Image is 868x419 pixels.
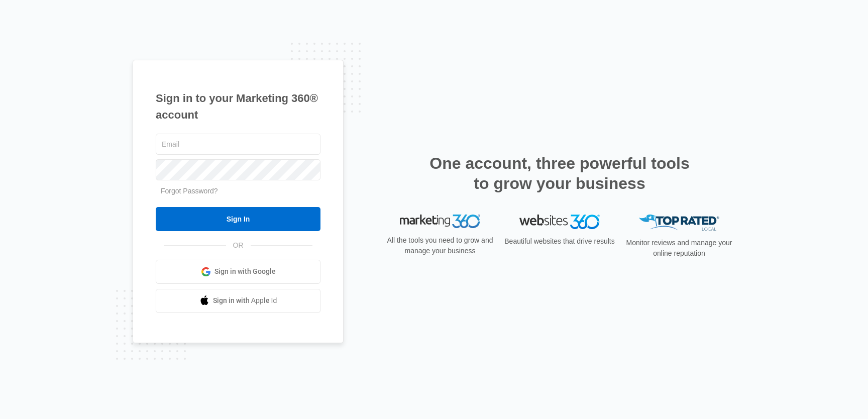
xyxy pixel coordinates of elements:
h1: Sign in to your Marketing 360® account [156,90,320,123]
a: Forgot Password? [161,187,218,195]
span: Sign in with Google [214,266,276,277]
a: Sign in with Google [156,260,320,284]
p: Beautiful websites that drive results [503,236,616,247]
h2: One account, three powerful tools to grow your business [426,153,693,193]
a: Sign in with Apple Id [156,289,320,313]
span: Sign in with Apple Id [213,295,277,306]
input: Email [156,134,320,155]
img: Marketing 360 [400,215,480,229]
p: All the tools you need to grow and manage your business [384,235,496,256]
img: Websites 360 [519,215,600,229]
input: Sign In [156,207,320,231]
p: Monitor reviews and manage your online reputation [623,238,735,259]
span: OR [226,240,251,251]
img: Top Rated Local [639,215,719,231]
